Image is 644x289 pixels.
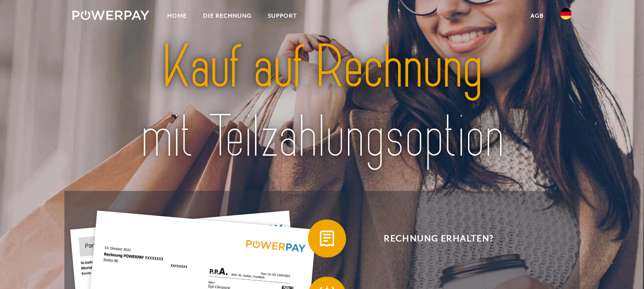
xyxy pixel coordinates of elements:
[522,7,552,24] a: agb
[97,29,547,176] img: title-powerpay_de.svg
[315,227,339,250] img: qb_bill.svg
[560,8,572,20] img: de
[308,219,556,258] button: Rechnung erhalten?
[159,7,195,24] a: Home
[195,7,260,24] a: DIE RECHNUNG
[72,10,149,20] img: logo-powerpay-white.svg
[322,219,555,258] span: Rechnung erhalten?
[260,7,305,24] a: SUPPORT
